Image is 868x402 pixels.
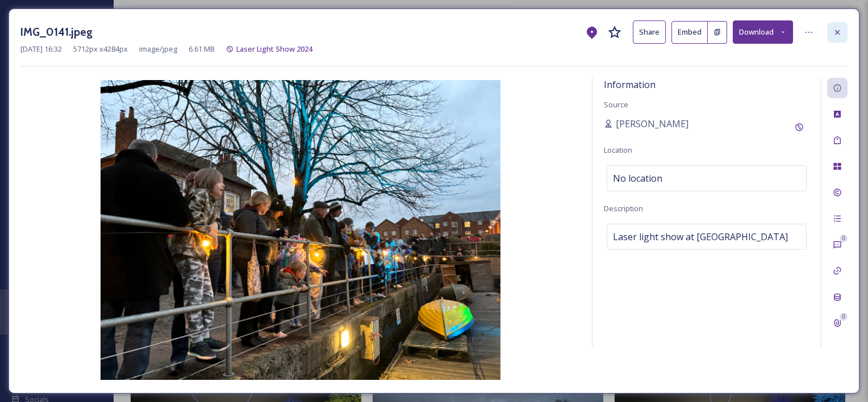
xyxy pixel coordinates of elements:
button: Embed [671,21,708,44]
span: [PERSON_NAME] [616,117,688,131]
span: image/jpeg [139,44,177,55]
h3: IMG_0141.jpeg [20,24,93,40]
span: No location [613,171,662,185]
span: Laser Light Show 2024 [236,44,312,54]
span: 6.61 MB [189,44,215,55]
span: [DATE] 16:32 [20,44,62,55]
span: Source [604,99,628,110]
div: 0 [840,235,848,242]
div: 0 [840,313,848,321]
button: Share [633,20,666,44]
span: Description [604,203,643,213]
span: Information [604,78,656,91]
span: Location [604,145,632,155]
img: IMG_0141.jpeg [20,80,581,380]
span: Laser light show at [GEOGRAPHIC_DATA] [613,230,788,244]
span: 5712 px x 4284 px [73,44,128,55]
button: Download [733,20,793,44]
